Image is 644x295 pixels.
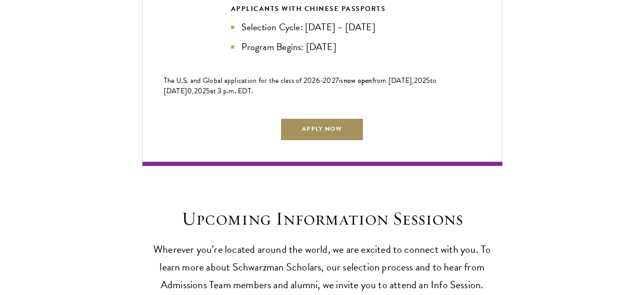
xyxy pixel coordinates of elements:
[231,3,414,15] div: APPLICANTS WITH CHINESE PASSPORTS
[194,85,206,96] span: 202
[187,85,192,96] span: 0
[339,75,344,86] span: is
[210,85,253,96] span: at 3 p.m. EDT.
[142,240,502,293] p: Wherever you’re located around the world, we are excited to connect with you. To learn more about...
[231,20,414,34] li: Selection Cycle: [DATE] – [DATE]
[142,207,502,230] h2: Upcoming Information Sessions
[372,75,414,86] span: from [DATE],
[316,75,320,86] span: 6
[344,75,372,85] span: now open
[320,75,335,86] span: -202
[335,75,339,86] span: 7
[164,75,316,86] span: The U.S. and Global application for the class of 202
[426,75,430,86] span: 5
[280,117,363,141] a: Apply Now
[414,75,427,86] span: 202
[231,40,414,54] li: Program Begins: [DATE]
[164,75,437,96] span: to [DATE]
[192,85,193,96] span: ,
[206,85,210,96] span: 5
